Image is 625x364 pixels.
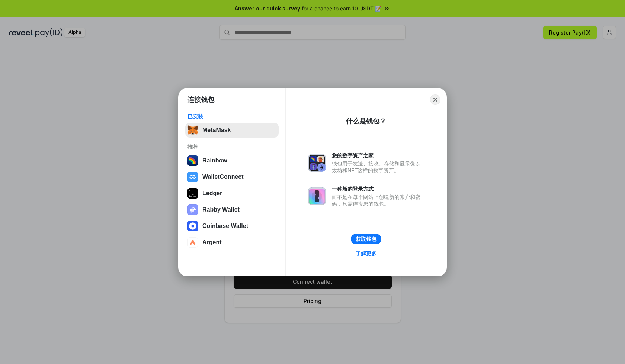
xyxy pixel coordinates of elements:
[187,237,198,248] img: svg+xml,%3Csvg%20width%3D%2228%22%20height%3D%2228%22%20viewBox%3D%220%200%2028%2028%22%20fill%3D...
[202,239,222,246] div: Argent
[187,204,198,215] img: svg+xml,%3Csvg%20xmlns%3D%22http%3A%2F%2Fwww.w3.org%2F2000%2Fsvg%22%20fill%3D%22none%22%20viewBox...
[187,144,276,150] div: 推荐
[187,221,198,231] img: svg+xml,%3Csvg%20width%3D%2228%22%20height%3D%2228%22%20viewBox%3D%220%200%2028%2028%22%20fill%3D...
[332,194,424,207] div: 而不是在每个网站上创建新的账户和密码，只需连接您的钱包。
[202,127,231,133] div: MetaMask
[202,157,227,164] div: Rainbow
[202,206,240,213] div: Rabby Wallet
[185,186,279,201] button: Ledger
[187,113,276,120] div: 已安装
[346,117,386,126] div: 什么是钱包？
[185,153,279,168] button: Rainbow
[430,94,440,105] button: Close
[356,250,376,257] div: 了解更多
[187,95,214,104] h1: 连接钱包
[351,234,381,244] button: 获取钱包
[185,170,279,184] button: WalletConnect
[351,249,381,258] a: 了解更多
[187,172,198,182] img: svg+xml,%3Csvg%20width%3D%2228%22%20height%3D%2228%22%20viewBox%3D%220%200%2028%2028%22%20fill%3D...
[185,202,279,217] button: Rabby Wallet
[185,235,279,250] button: Argent
[332,152,424,159] div: 您的数字资产之家
[356,236,376,242] div: 获取钱包
[332,160,424,174] div: 钱包用于发送、接收、存储和显示像以太坊和NFT这样的数字资产。
[187,188,198,199] img: svg+xml,%3Csvg%20xmlns%3D%22http%3A%2F%2Fwww.w3.org%2F2000%2Fsvg%22%20width%3D%2228%22%20height%3...
[202,174,244,180] div: WalletConnect
[308,187,326,205] img: svg+xml,%3Csvg%20xmlns%3D%22http%3A%2F%2Fwww.w3.org%2F2000%2Fsvg%22%20fill%3D%22none%22%20viewBox...
[308,154,326,172] img: svg+xml,%3Csvg%20xmlns%3D%22http%3A%2F%2Fwww.w3.org%2F2000%2Fsvg%22%20fill%3D%22none%22%20viewBox...
[185,123,279,138] button: MetaMask
[187,155,198,166] img: svg+xml,%3Csvg%20width%3D%22120%22%20height%3D%22120%22%20viewBox%3D%220%200%20120%20120%22%20fil...
[202,190,222,197] div: Ledger
[185,219,279,233] button: Coinbase Wallet
[202,223,248,229] div: Coinbase Wallet
[187,125,198,135] img: svg+xml,%3Csvg%20fill%3D%22none%22%20height%3D%2233%22%20viewBox%3D%220%200%2035%2033%22%20width%...
[332,186,424,192] div: 一种新的登录方式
